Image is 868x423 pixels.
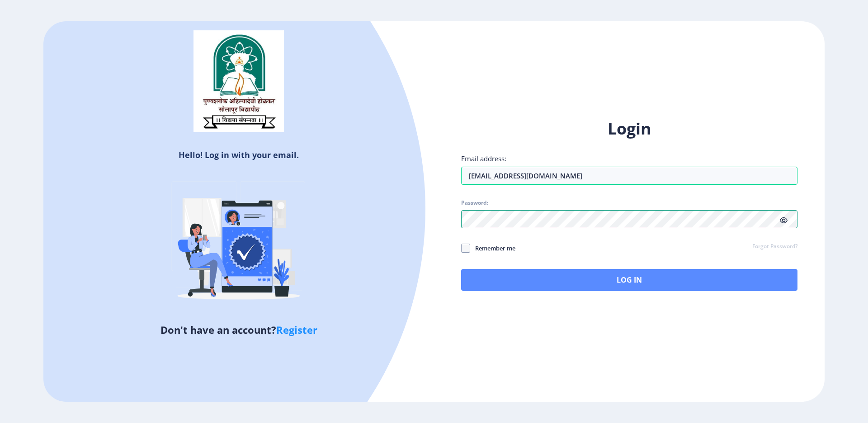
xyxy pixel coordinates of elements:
[470,243,515,254] span: Remember me
[461,118,797,139] h1: Login
[276,323,317,336] a: Register
[50,322,427,337] h5: Don't have an account?
[461,167,797,185] input: Email address
[461,199,488,207] label: Password:
[461,269,797,291] button: Log In
[193,30,284,133] img: sulogo.png
[160,164,318,322] img: Verified-rafiki.svg
[752,243,797,251] a: Forgot Password?
[461,154,506,163] label: Email address:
